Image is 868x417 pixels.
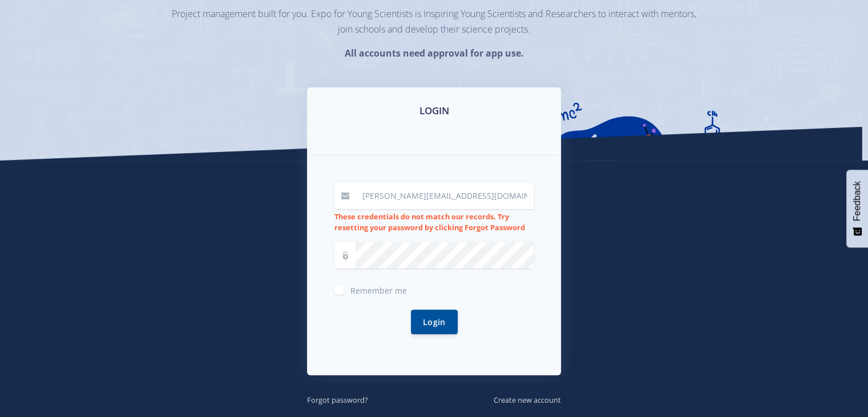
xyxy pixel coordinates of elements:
[334,211,525,232] strong: These credentials do not match our records. Try resetting your password by clicking Forgot Password
[350,285,407,296] span: Remember me
[307,395,368,405] small: Forgot password?
[494,393,561,406] a: Create new account
[321,103,547,118] h3: LOGIN
[356,183,534,209] input: Email / User ID
[411,310,458,334] button: Login
[852,181,862,221] span: Feedback
[344,47,523,59] strong: All accounts need approval for app use.
[846,170,868,247] button: Feedback - Show survey
[172,6,697,37] p: Project management built for you. Expo for Young Scientists is Inspiring Young Scientists and Res...
[307,393,368,406] a: Forgot password?
[494,395,561,405] small: Create new account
